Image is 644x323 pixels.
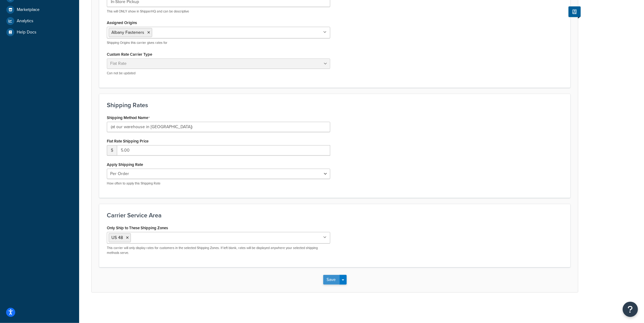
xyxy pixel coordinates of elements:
a: Analytics [5,16,75,26]
a: Help Docs [5,27,75,38]
button: Save [323,275,340,285]
span: Help Docs [17,30,37,35]
label: Flat Rate Shipping Price [107,139,149,143]
label: Shipping Method Name [107,115,150,120]
label: Custom Rate Carrier Type [107,52,152,57]
h3: Shipping Rates [107,102,563,108]
h3: Carrier Service Area [107,212,563,219]
label: Assigned Origins [107,20,137,25]
p: Shipping Origins this carrier gives rates for [107,40,330,45]
span: Marketplace [17,7,40,12]
span: Albany Fasteners [111,29,144,36]
button: Show Help Docs [569,6,581,17]
span: US 48 [111,234,123,241]
p: This carrier will only display rates for customers in the selected Shipping Zones. If left blank,... [107,246,330,255]
label: Apply Shipping Rate [107,162,143,167]
span: $ [107,145,117,156]
span: Analytics [17,19,33,24]
p: This will ONLY show in ShipperHQ and can be descriptive [107,9,330,14]
a: Marketplace [5,4,75,15]
label: Only Ship to These Shipping Zones [107,226,168,230]
p: How often to apply this Shipping Rate [107,181,330,186]
button: Open Resource Center [623,302,638,317]
p: Can not be updated [107,71,330,75]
